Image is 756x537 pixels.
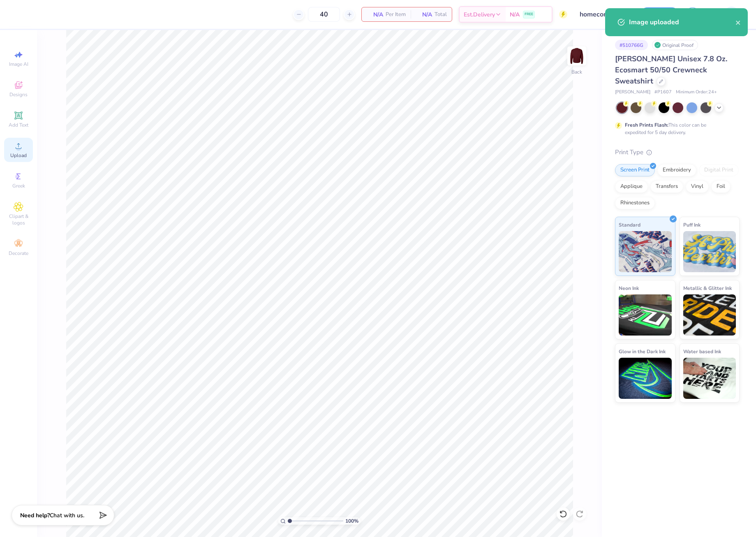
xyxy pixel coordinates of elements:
img: Neon Ink [619,294,672,336]
span: # P1607 [654,89,672,96]
div: Original Proof [652,40,698,50]
div: Print Type [615,148,740,157]
div: Embroidery [657,164,696,176]
span: 100 % [345,517,358,525]
span: Chat with us. [50,512,84,519]
span: Upload [10,152,27,159]
span: N/A [510,10,520,19]
span: Est. Delivery [464,10,495,19]
span: Designs [9,91,28,98]
div: Transfers [650,181,683,193]
span: Metallic & Glitter Ink [683,284,732,292]
div: Vinyl [686,181,709,193]
div: Screen Print [615,164,655,176]
div: Applique [615,181,648,193]
span: Per Item [386,10,406,19]
div: This color can be expedited for 5 day delivery. [625,121,726,136]
img: Back [569,48,585,64]
div: Back [571,68,582,76]
img: Metallic & Glitter Ink [683,294,736,336]
div: Foil [711,181,731,193]
span: Minimum Order: 24 + [676,89,717,96]
button: close [735,17,741,27]
img: Glow in the Dark Ink [619,358,672,399]
span: Glow in the Dark Ink [619,347,666,356]
span: Puff Ink [683,220,701,229]
div: # 510766G [615,40,648,50]
span: N/A [367,10,383,19]
span: FREE [525,12,533,17]
span: N/A [416,10,432,19]
span: Clipart & logos [4,213,33,226]
span: Total [435,10,447,19]
input: – – [308,7,340,22]
span: Greek [12,183,25,189]
input: Untitled Design [573,6,634,23]
span: Decorate [9,250,28,257]
strong: Fresh Prints Flash: [625,122,668,128]
img: Water based Ink [683,358,736,399]
div: Rhinestones [615,197,655,209]
span: Neon Ink [619,284,639,292]
div: Digital Print [699,164,739,176]
span: Water based Ink [683,347,721,356]
img: Puff Ink [683,231,736,272]
span: [PERSON_NAME] Unisex 7.8 Oz. Ecosmart 50/50 Crewneck Sweatshirt [615,54,727,86]
span: Standard [619,220,640,229]
span: Add Text [9,122,28,128]
img: Standard [619,231,672,272]
strong: Need help? [20,512,50,519]
span: [PERSON_NAME] [615,89,650,96]
span: Image AI [9,61,28,67]
div: Image uploaded [629,17,735,27]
